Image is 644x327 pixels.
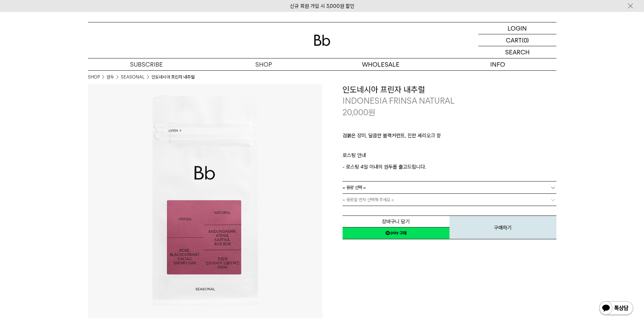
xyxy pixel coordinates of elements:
[599,300,634,317] img: 카카오톡 채널 1:1 채팅 버튼
[205,58,322,70] a: SHOP
[88,58,205,70] a: SUBSCRIBE
[314,35,330,46] img: 로고
[343,216,449,227] button: 장바구니 담기
[368,107,375,117] span: 원
[121,74,145,81] a: SEASONAL
[506,34,522,46] p: CART
[343,143,556,151] p: ㅤ
[343,163,556,171] p: - 로스팅 4일 이내의 원두를 출고드립니다.
[107,74,114,81] a: 원두
[505,46,530,58] p: SEARCH
[343,227,449,239] a: 새창
[449,216,556,239] button: 구매하기
[478,34,556,46] a: CART (0)
[439,58,556,70] p: INFO
[343,107,375,118] p: 20,000
[343,151,556,163] p: 로스팅 안내
[290,3,354,9] a: 신규 회원 가입 시 3,000원 할인
[151,74,195,81] li: 인도네시아 프린자 내추럴
[322,58,439,70] p: WHOLESALE
[343,132,556,143] p: 검붉은 장미, 달콤한 블랙커런트, 진한 셰리오크 향
[508,22,527,34] p: LOGIN
[343,95,556,107] p: INDONESIA FRINSA NATURAL
[343,194,394,206] span: = 용량을 먼저 선택해 주세요 =
[88,74,100,81] a: SHOP
[343,84,556,96] h3: 인도네시아 프린자 내추럴
[478,22,556,34] a: LOGIN
[88,84,322,319] img: 인도네시아 프린자 내추럴
[522,34,529,46] p: (0)
[343,182,366,193] span: = 용량 선택 =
